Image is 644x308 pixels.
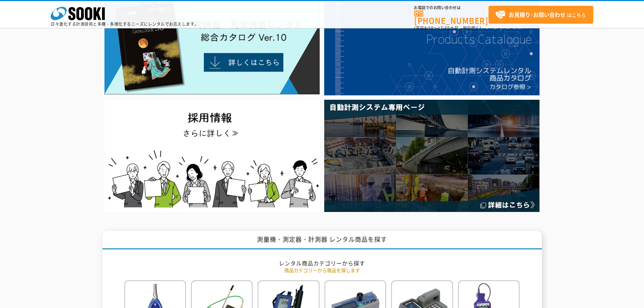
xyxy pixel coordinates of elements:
[414,6,488,10] span: お電話でのお問い合わせは
[51,22,199,26] p: 日々進化する計測技術と多種・多様化するニーズにレンタルでお応えします。
[324,100,540,212] img: 自動計測システム専用ページ
[424,25,434,31] span: 8:50
[102,231,542,250] h1: 測量機・測定器・計測器 レンタル商品を探す
[414,25,481,31] span: (平日 ～ 土日、祝日除く)
[495,10,586,20] span: はこちら
[124,267,520,274] p: 商品カテゴリーから商品を探します
[509,10,566,19] strong: お見積り･お問い合わせ
[104,100,320,212] img: SOOKI recruit
[124,260,520,267] h2: レンタル商品カテゴリーから探す
[438,25,450,31] span: 17:30
[414,10,488,24] a: [PHONE_NUMBER]
[488,6,593,24] a: お見積り･お問い合わせはこちら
